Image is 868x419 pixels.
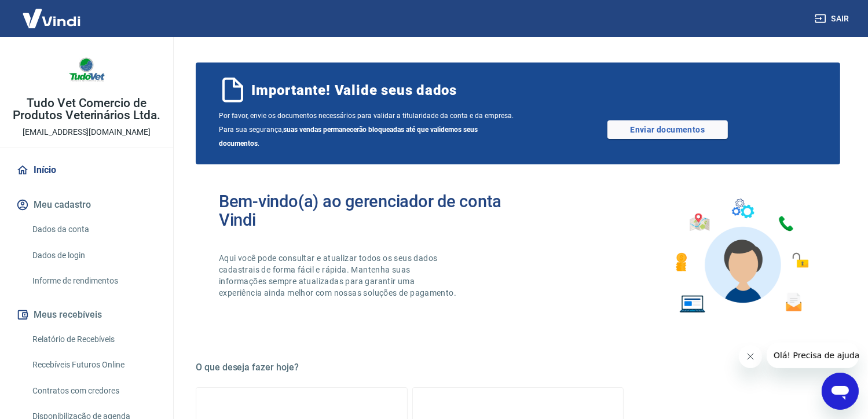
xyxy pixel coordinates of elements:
[739,345,762,368] iframe: Fechar mensagem
[7,8,97,17] span: Olá! Precisa de ajuda?
[219,126,478,148] b: suas vendas permanecerão bloqueadas até que validemos seus documentos
[219,192,518,229] h2: Bem-vindo(a) ao gerenciador de conta Vindi
[219,109,518,150] span: Por favor, envie os documentos necessários para validar a titularidade da conta e da empresa. Par...
[14,192,159,218] button: Meu cadastro
[822,373,859,410] iframe: Botão para abrir a janela de mensagens
[196,362,840,373] h5: O que deseja fazer hoje?
[28,244,159,267] a: Dados de login
[28,218,159,241] a: Dados da conta
[64,46,110,93] img: 11894c53-329d-4312-b68b-0a3d8edb1229.jpeg
[14,302,159,328] button: Meus recebíveis
[665,192,817,320] img: Imagem de um avatar masculino com diversos icones exemplificando as funcionalidades do gerenciado...
[219,252,459,299] p: Aqui você pode consultar e atualizar todos os seus dados cadastrais de forma fácil e rápida. Mant...
[812,8,854,30] button: Sair
[767,343,859,368] iframe: Mensagem da empresa
[28,269,159,293] a: Informe de rendimentos
[9,97,164,122] p: Tudo Vet Comercio de Produtos Veterinários Ltda.
[23,126,151,138] p: [EMAIL_ADDRESS][DOMAIN_NAME]
[28,379,159,403] a: Contratos com credores
[251,81,457,100] span: Importante! Valide seus dados
[14,1,89,36] img: Vindi
[28,353,159,377] a: Recebíveis Futuros Online
[28,328,159,351] a: Relatório de Recebíveis
[14,157,159,183] a: Início
[607,120,728,139] a: Enviar documentos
